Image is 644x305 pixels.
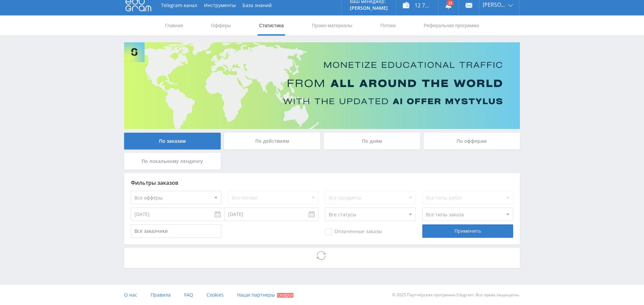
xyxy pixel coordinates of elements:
p: [PERSON_NAME] [350,5,388,11]
span: Наши партнеры [237,292,275,298]
a: Реферальная программа [423,15,480,36]
a: Офферы [210,15,232,36]
a: Промо-материалы [311,15,353,36]
div: По офферам [424,133,520,149]
div: Фильтры заказов [131,180,513,186]
a: Потоки [380,15,396,36]
div: © 2025 Партнёрская программа Edugram. Все права защищены. [325,285,520,305]
div: По действиям [224,133,321,149]
div: Применить [422,224,513,238]
div: По заказам [124,133,221,149]
a: О нас [124,285,137,305]
span: Правила [151,292,171,298]
a: Главная [164,15,183,36]
span: Скидки [277,293,293,298]
a: Статистика [258,15,284,36]
div: По локальному лендингу [124,153,221,170]
a: Правила [151,285,171,305]
span: FAQ [184,292,193,298]
a: Cookies [207,285,224,305]
span: Cookies [207,292,224,298]
span: О нас [124,292,137,298]
a: Наши партнеры Скидки [237,285,293,305]
input: Все заказчики [131,224,221,238]
img: Banner [124,42,520,129]
div: По дням [324,133,420,149]
span: Оплаченные заказы [325,228,382,235]
span: [PERSON_NAME] [483,2,506,7]
a: FAQ [184,285,193,305]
